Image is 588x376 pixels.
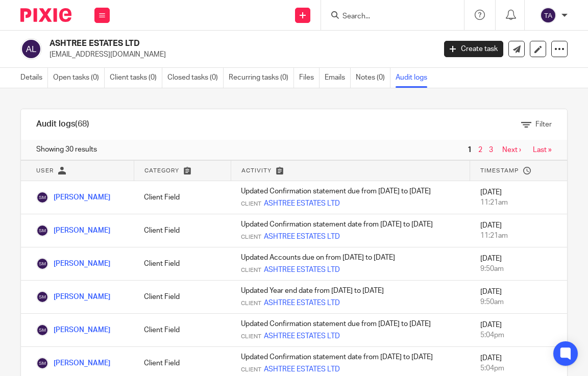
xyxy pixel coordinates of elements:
[241,299,261,308] span: Client
[144,168,179,173] span: Category
[489,146,493,154] a: 3
[264,265,340,275] a: ASHTREE ESTATES LTD
[36,224,48,237] img: Shinead MULVANEY
[75,120,89,128] span: (68)
[50,38,353,49] h2: ASHTREE ESTATES LTD
[241,266,261,274] span: Client
[480,231,557,241] div: 11:21am
[480,363,557,373] div: 5:04pm
[264,232,340,242] a: ASHTREE ESTATES LTD
[36,227,110,234] a: [PERSON_NAME]
[20,8,71,22] img: Pixie
[480,197,557,208] div: 11:21am
[465,146,552,154] nav: pager
[480,297,557,307] div: 9:50am
[50,49,429,60] p: [EMAIL_ADDRESS][DOMAIN_NAME]
[36,258,48,270] img: Shinead MULVANEY
[36,357,48,369] img: Shinead MULVANEY
[36,324,48,336] img: Shinead MULVANEY
[478,146,482,154] a: 2
[444,41,503,57] a: Create task
[480,264,557,274] div: 9:50am
[36,360,110,367] a: [PERSON_NAME]
[134,281,231,314] td: Client Field
[134,214,231,247] td: Client Field
[241,233,261,241] span: Client
[396,68,432,88] a: Audit logs
[20,38,42,60] img: svg%3E
[356,68,390,88] a: Notes (0)
[36,293,110,300] a: [PERSON_NAME]
[36,194,110,201] a: [PERSON_NAME]
[134,181,231,214] td: Client Field
[502,146,521,154] a: Next ›
[241,168,272,173] span: Activity
[264,298,340,308] a: ASHTREE ESTATES LTD
[231,181,470,214] td: Updated Confirmation statement due from [DATE] to [DATE]
[231,314,470,347] td: Updated Confirmation statement due from [DATE] to [DATE]
[341,12,433,21] input: Search
[535,121,552,128] span: Filter
[470,214,567,247] td: [DATE]
[20,68,48,88] a: Details
[480,168,519,173] span: Timestamp
[231,281,470,314] td: Updated Year end date from [DATE] to [DATE]
[36,144,97,155] span: Showing 30 results
[36,119,89,130] h1: Audit logs
[533,146,552,154] a: Last »
[231,247,470,281] td: Updated Accounts due on from [DATE] to [DATE]
[36,260,110,267] a: [PERSON_NAME]
[470,181,567,214] td: [DATE]
[241,200,261,208] span: Client
[299,68,320,88] a: Files
[264,364,340,374] a: ASHTREE ESTATES LTD
[110,68,162,88] a: Client tasks (0)
[36,168,54,173] span: User
[470,247,567,281] td: [DATE]
[470,281,567,314] td: [DATE]
[480,330,557,340] div: 5:04pm
[36,327,110,334] a: [PERSON_NAME]
[231,214,470,247] td: Updated Confirmation statement date from [DATE] to [DATE]
[325,68,351,88] a: Emails
[134,314,231,347] td: Client Field
[241,333,261,341] span: Client
[540,7,556,23] img: svg%3E
[264,198,340,209] a: ASHTREE ESTATES LTD
[134,247,231,281] td: Client Field
[465,144,474,156] span: 1
[36,291,48,303] img: Shinead MULVANEY
[229,68,294,88] a: Recurring tasks (0)
[36,191,48,204] img: Shinead MULVANEY
[241,366,261,374] span: Client
[53,68,105,88] a: Open tasks (0)
[167,68,224,88] a: Closed tasks (0)
[264,331,340,341] a: ASHTREE ESTATES LTD
[470,314,567,347] td: [DATE]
